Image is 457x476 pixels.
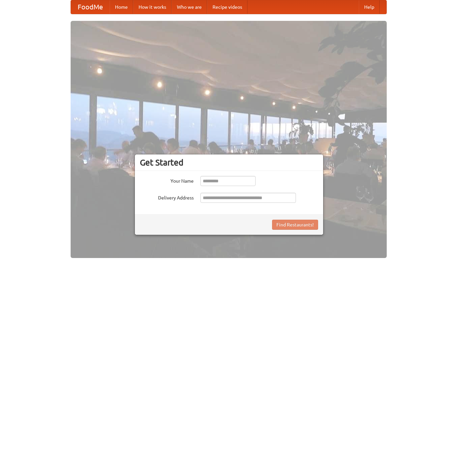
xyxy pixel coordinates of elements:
[272,220,318,230] button: Find Restaurants!
[71,0,110,14] a: FoodMe
[207,0,247,14] a: Recipe videos
[359,0,380,14] a: Help
[140,157,318,168] h3: Get Started
[140,176,194,184] label: Your Name
[133,0,172,14] a: How it works
[110,0,133,14] a: Home
[172,0,207,14] a: Who we are
[140,193,194,201] label: Delivery Address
